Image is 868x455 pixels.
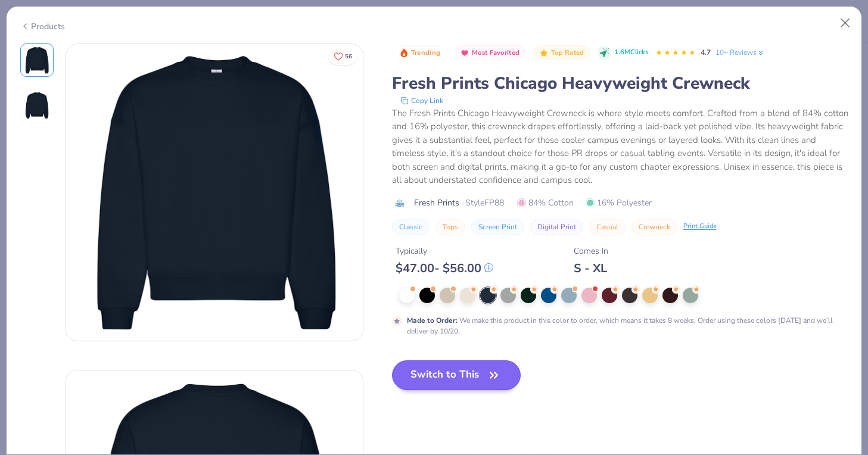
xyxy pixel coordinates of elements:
span: Trending [411,49,440,56]
a: 10+ Reviews [715,47,765,58]
button: Badge Button [454,45,526,61]
button: Screen Print [471,219,524,235]
div: The Fresh Prints Chicago Heavyweight Crewneck is where style meets comfort. Crafted from a blend ... [392,107,848,187]
button: Crewneck [631,219,677,235]
button: copy to clipboard [397,95,447,107]
div: 4.7 Stars [655,43,696,63]
img: Trending sort [399,48,409,58]
div: Print Guide [683,222,717,232]
span: Fresh Prints [414,197,459,209]
div: $ 47.00 - $ 56.00 [396,261,493,276]
span: Style FP88 [465,197,504,209]
span: 56 [345,54,352,60]
button: Classic [392,219,430,235]
button: Like [328,48,357,65]
button: Digital Print [530,219,583,235]
button: Close [834,12,857,35]
span: 16% Polyester [586,197,652,209]
div: S - XL [574,261,608,276]
button: Badge Button [393,45,447,61]
span: 4.7 [701,48,711,57]
strong: Made to Order : [407,316,458,325]
span: Most Favorited [472,49,519,56]
button: Badge Button [533,45,590,61]
img: Back [23,91,51,120]
img: Top Rated sort [539,48,549,58]
span: 1.6M Clicks [614,48,648,58]
div: Comes In [574,245,608,257]
img: Most Favorited sort [460,48,469,58]
div: Typically [396,245,493,257]
button: Casual [589,219,626,235]
img: Front [66,44,363,341]
img: brand logo [392,198,408,208]
img: Front [23,46,51,74]
div: We make this product in this color to order, which means it takes 8 weeks. Order using these colo... [407,315,848,336]
button: Switch to This [392,360,521,390]
span: Top Rated [551,49,584,56]
span: 84% Cotton [517,197,574,209]
button: Tops [435,219,465,235]
div: Products [20,20,65,33]
div: Fresh Prints Chicago Heavyweight Crewneck [392,72,848,95]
